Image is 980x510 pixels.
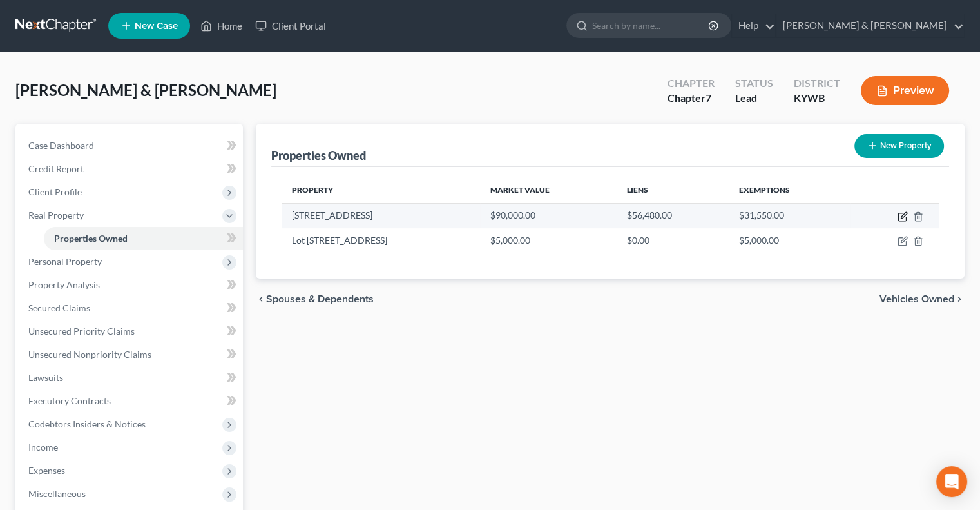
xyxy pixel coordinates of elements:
[729,203,851,228] td: $31,550.00
[617,228,729,253] td: $0.00
[735,91,773,106] div: Lead
[776,14,964,37] a: [PERSON_NAME] & [PERSON_NAME]
[879,294,965,304] button: Vehicles Owned chevron_right
[861,76,949,105] button: Preview
[28,418,146,429] span: Codebtors Insiders & Notices
[706,92,711,104] span: 7
[28,488,86,499] span: Miscellaneous
[28,465,65,476] span: Expenses
[668,91,715,106] div: Chapter
[879,294,954,304] span: Vehicles Owned
[18,273,243,297] a: Property Analysis
[44,227,243,250] a: Properties Owned
[480,203,617,228] td: $90,000.00
[592,14,710,37] input: Search by name...
[617,203,729,228] td: $56,480.00
[18,157,243,181] a: Credit Report
[54,233,128,244] span: Properties Owned
[18,366,243,389] a: Lawsuits
[135,21,178,31] span: New Case
[18,320,243,343] a: Unsecured Priority Claims
[28,210,84,221] span: Real Property
[15,81,276,99] span: [PERSON_NAME] & [PERSON_NAME]
[480,177,617,203] th: Market Value
[271,148,366,163] div: Properties Owned
[249,14,332,37] a: Client Portal
[18,134,243,157] a: Case Dashboard
[256,294,266,304] i: chevron_left
[617,177,729,203] th: Liens
[28,302,90,313] span: Secured Claims
[282,228,479,253] td: Lot [STREET_ADDRESS]
[256,294,374,304] button: chevron_left Spouses & Dependents
[18,389,243,413] a: Executory Contracts
[794,91,840,106] div: KYWB
[28,349,151,360] span: Unsecured Nonpriority Claims
[668,76,715,91] div: Chapter
[28,140,94,151] span: Case Dashboard
[28,372,63,383] span: Lawsuits
[732,14,775,37] a: Help
[735,76,773,91] div: Status
[28,186,82,197] span: Client Profile
[729,177,851,203] th: Exemptions
[729,228,851,253] td: $5,000.00
[18,343,243,366] a: Unsecured Nonpriority Claims
[282,177,479,203] th: Property
[266,294,374,304] span: Spouses & Dependents
[18,297,243,320] a: Secured Claims
[28,256,102,267] span: Personal Property
[28,442,58,453] span: Income
[28,395,111,406] span: Executory Contracts
[480,228,617,253] td: $5,000.00
[28,326,135,337] span: Unsecured Priority Claims
[28,163,84,174] span: Credit Report
[854,134,944,158] button: New Property
[282,203,479,228] td: [STREET_ADDRESS]
[954,294,965,304] i: chevron_right
[794,76,840,91] div: District
[936,466,967,497] div: Open Intercom Messenger
[28,279,100,290] span: Property Analysis
[194,14,249,37] a: Home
